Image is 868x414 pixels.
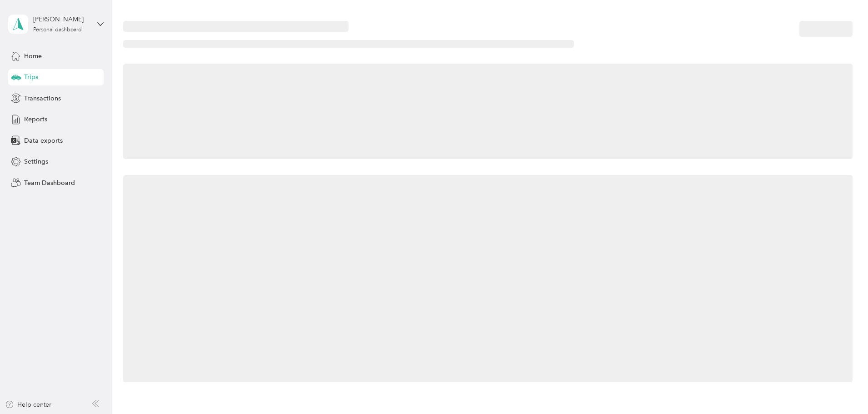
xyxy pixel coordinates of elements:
span: Settings [24,157,48,166]
button: Help center [5,400,51,409]
span: Data exports [24,136,63,145]
span: Reports [24,115,47,124]
span: Trips [24,72,38,82]
span: Home [24,51,42,61]
div: [PERSON_NAME] [33,15,90,24]
span: Team Dashboard [24,178,75,188]
div: Personal dashboard [33,27,82,33]
iframe: Everlance-gr Chat Button Frame [817,363,868,414]
span: Transactions [24,94,61,103]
